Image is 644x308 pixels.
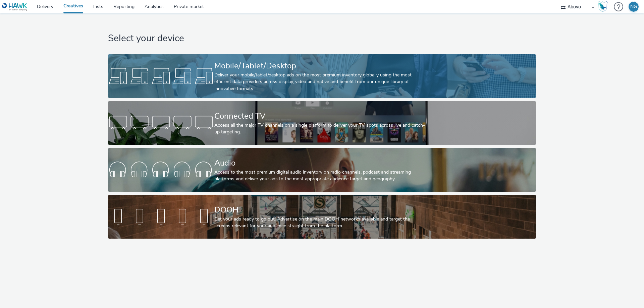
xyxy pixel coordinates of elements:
div: Audio [214,157,427,169]
a: DOOHGet your ads ready to go out! Advertise on the main DOOH networks available and target the sc... [108,195,536,239]
a: Mobile/Tablet/DesktopDeliver your mobile/tablet/desktop ads on the most premium inventory globall... [108,54,536,98]
div: Connected TV [214,110,427,122]
div: Mobile/Tablet/Desktop [214,60,427,72]
div: DOOH [214,204,427,216]
img: undefined Logo [2,3,28,11]
a: AudioAccess to the most premium digital audio inventory on radio channels, podcast and streaming ... [108,148,536,192]
div: Access all the major TV channels on a single platform to deliver your TV spots across live and ca... [214,122,427,136]
div: NG [630,2,637,12]
div: Get your ads ready to go out! Advertise on the main DOOH networks available and target the screen... [214,216,427,230]
div: Deliver your mobile/tablet/desktop ads on the most premium inventory globally using the most effi... [214,72,427,92]
a: Hawk Academy [598,1,610,12]
img: Hawk Academy [598,1,608,12]
h1: Select your device [108,32,536,45]
a: Connected TVAccess all the major TV channels on a single platform to deliver your TV spots across... [108,101,536,145]
div: Access to the most premium digital audio inventory on radio channels, podcast and streaming platf... [214,169,427,183]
